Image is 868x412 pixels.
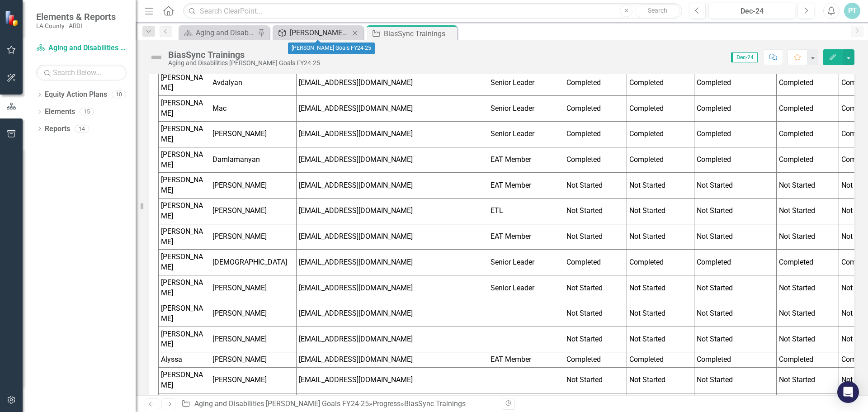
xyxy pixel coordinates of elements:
td: Not Started [564,275,627,301]
td: [EMAIL_ADDRESS][DOMAIN_NAME] [296,352,488,368]
td: [EMAIL_ADDRESS][DOMAIN_NAME] [296,122,488,147]
td: Not Started [627,199,694,224]
td: [DEMOGRAPHIC_DATA] [210,250,297,275]
td: Completed [627,70,694,96]
td: [PERSON_NAME] [210,275,297,301]
td: [PERSON_NAME] [210,352,297,368]
td: Not Started [627,368,694,393]
td: Not Started [627,224,694,250]
a: [PERSON_NAME] Goals FY24-25 [275,27,349,38]
td: Completed [694,122,776,147]
td: Completed [694,352,776,368]
td: Completed [627,96,694,122]
input: Search ClearPoint... [183,3,682,19]
td: [PERSON_NAME] [210,368,297,393]
input: Search Below... [36,65,127,81]
td: Completed [627,147,694,173]
td: ETL [488,199,564,224]
td: Not Started [627,275,694,301]
div: BiasSync Trainings [168,50,320,60]
td: Not Started [776,199,839,224]
td: EAT Member [488,352,564,368]
td: Completed [694,250,776,275]
td: Completed [564,70,627,96]
small: LA County - ARDI [36,22,116,29]
td: [PERSON_NAME] [159,275,210,301]
button: Search [635,5,680,17]
div: 14 [75,125,89,133]
span: Dec-24 [731,52,758,62]
td: Senior Leader [488,122,564,147]
td: Completed [627,352,694,368]
td: Not Started [627,327,694,352]
td: Avdalyan [210,70,297,96]
div: Open Intercom Messenger [837,381,859,403]
td: Not Started [694,224,776,250]
a: Elements [45,107,75,117]
td: Mac [210,96,297,122]
div: Aging and Disabilities Welcome Page [196,27,255,38]
td: [PERSON_NAME] [159,147,210,173]
a: Aging and Disabilities [PERSON_NAME] Goals FY24-25 [194,399,369,408]
td: [PERSON_NAME] [210,301,297,327]
td: Not Started [776,173,839,199]
div: [PERSON_NAME] Goals FY24-25 [288,43,375,54]
td: [PERSON_NAME] [210,199,297,224]
td: Senior Leader [488,250,564,275]
img: ClearPoint Strategy [5,10,20,26]
td: Not Started [627,173,694,199]
span: Elements & Reports [36,11,116,22]
a: Equity Action Plans [45,90,107,100]
td: [PERSON_NAME] [159,173,210,199]
td: Completed [776,147,839,173]
td: Not Started [564,368,627,393]
button: Dec-24 [708,3,795,19]
td: [EMAIL_ADDRESS][DOMAIN_NAME] [296,96,488,122]
td: EAT Member [488,147,564,173]
td: Not Started [776,301,839,327]
td: Senior Leader [488,70,564,96]
td: [PERSON_NAME] [159,96,210,122]
td: [PERSON_NAME] [210,327,297,352]
td: [EMAIL_ADDRESS][DOMAIN_NAME] [296,70,488,96]
td: Not Started [694,368,776,393]
td: [EMAIL_ADDRESS][DOMAIN_NAME] [296,275,488,301]
td: [EMAIL_ADDRESS][DOMAIN_NAME] [296,147,488,173]
td: Completed [564,352,627,368]
td: Not Started [694,275,776,301]
td: Senior Leader [488,275,564,301]
a: Progress [373,399,401,408]
div: PT [844,3,860,19]
td: Not Started [694,301,776,327]
td: [PERSON_NAME] [159,224,210,250]
td: [PERSON_NAME] [159,301,210,327]
td: [PERSON_NAME] [159,122,210,147]
div: 15 [80,108,94,116]
td: [EMAIL_ADDRESS][DOMAIN_NAME] [296,250,488,275]
td: [EMAIL_ADDRESS][DOMAIN_NAME] [296,327,488,352]
td: Not Started [776,368,839,393]
td: [PERSON_NAME] [210,224,297,250]
td: Not Started [776,327,839,352]
td: Completed [776,96,839,122]
td: Completed [694,70,776,96]
td: Completed [776,122,839,147]
td: Not Started [564,199,627,224]
img: Not Defined [149,50,164,65]
td: [PERSON_NAME] [210,122,297,147]
a: Aging and Disabilities Welcome Page [181,27,255,38]
div: Dec-24 [712,6,792,17]
td: Senior Leader [488,96,564,122]
td: Not Started [694,327,776,352]
td: EAT Member [488,173,564,199]
td: Not Started [564,327,627,352]
div: [PERSON_NAME] Goals FY24-25 [290,27,349,38]
td: Completed [694,147,776,173]
td: Damlamanyan [210,147,297,173]
td: [PERSON_NAME] [210,173,297,199]
td: Not Started [564,301,627,327]
td: Not Started [776,275,839,301]
td: [PERSON_NAME] [159,327,210,352]
div: BiasSync Trainings [404,399,466,408]
td: [PERSON_NAME] [159,250,210,275]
